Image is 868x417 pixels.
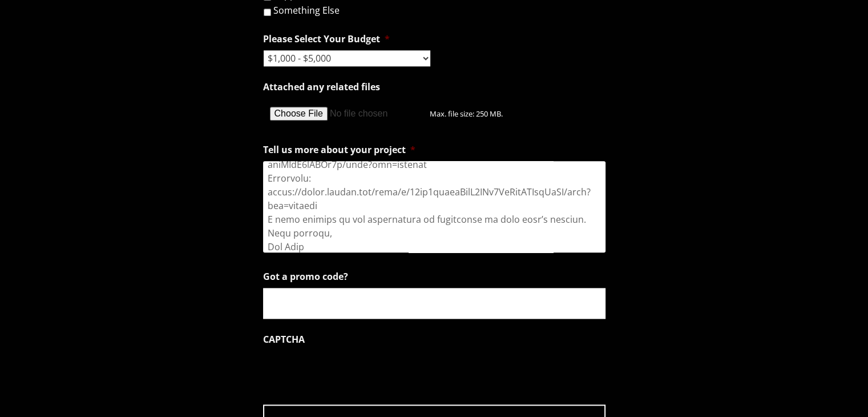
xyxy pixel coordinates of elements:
[263,144,415,156] label: Tell us more about your project
[263,351,437,395] iframe: reCAPTCHA
[273,6,340,15] label: Something Else
[430,99,512,119] span: Max. file size: 250 MB.
[263,81,380,93] label: Attached any related files
[663,285,868,417] iframe: Chat Widget
[263,271,348,283] label: Got a promo code?
[263,33,390,45] label: Please Select Your Budget
[263,334,305,346] label: CAPTCHA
